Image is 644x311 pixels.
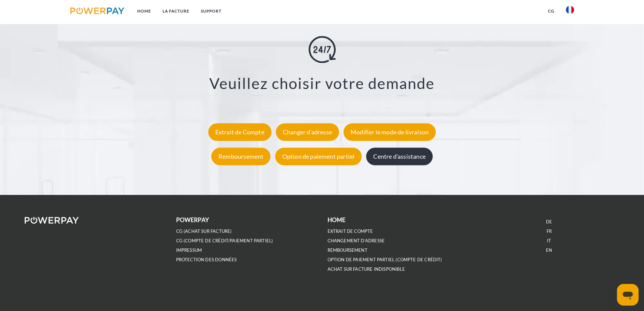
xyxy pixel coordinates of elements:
img: logo-powerpay-white.svg [25,217,79,224]
div: Remboursement [211,148,270,165]
a: CG (Compte de crédit/paiement partiel) [176,238,273,244]
a: OPTION DE PAIEMENT PARTIEL (Compte de crédit) [328,257,442,263]
a: Home [132,5,157,17]
a: IMPRESSUM [176,247,202,253]
a: Option de paiement partiel [273,153,364,160]
a: EN [546,247,552,253]
b: POWERPAY [176,216,209,223]
a: FR [547,228,552,234]
a: REMBOURSEMENT [328,247,367,253]
a: Remboursement [210,153,272,160]
img: online-shopping.svg [309,36,336,63]
h3: Veuillez choisir votre demande [41,74,603,93]
a: Changement d'adresse [328,238,385,244]
div: Changer d'adresse [276,123,339,141]
a: DE [546,219,552,225]
img: fr [566,6,574,14]
a: Modifier le mode de livraison [342,128,437,136]
a: Changer d'adresse [274,128,341,136]
a: Support [195,5,227,17]
a: EXTRAIT DE COMPTE [328,228,373,234]
div: Centre d'assistance [366,148,432,165]
div: Extrait de Compte [208,123,271,141]
b: Home [328,216,346,223]
a: PROTECTION DES DONNÉES [176,257,237,263]
div: Modifier le mode de livraison [343,123,436,141]
div: Option de paiement partiel [275,148,362,165]
a: Extrait de Compte [207,128,273,136]
iframe: Bouton de lancement de la fenêtre de messagerie [617,284,639,306]
a: LA FACTURE [157,5,195,17]
a: ACHAT SUR FACTURE INDISPONIBLE [328,266,405,272]
img: logo-powerpay.svg [70,7,125,14]
a: IT [547,238,551,244]
a: CG [542,5,560,17]
a: Centre d'assistance [364,153,434,160]
a: CG (achat sur facture) [176,228,232,234]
